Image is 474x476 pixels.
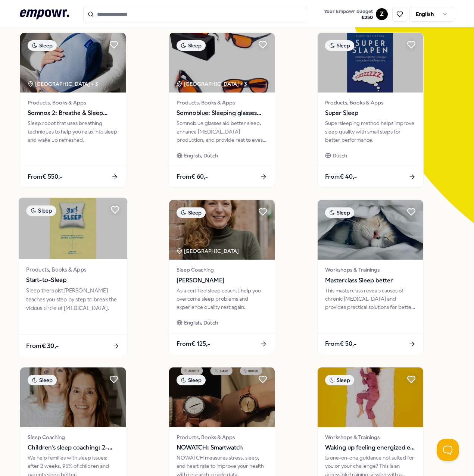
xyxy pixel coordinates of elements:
[19,198,127,259] img: package image
[184,319,218,327] span: English, Dutch
[177,119,267,144] div: Somnoblue glasses aid better sleep, enhance [MEDICAL_DATA] production, and provide rest to eyes a...
[83,6,307,22] input: Search for products, categories or subcategories
[325,108,416,118] span: Super Sleep
[177,247,240,255] div: [GEOGRAPHIC_DATA]
[26,286,119,312] div: Sleep therapist [PERSON_NAME] teaches you step by step to break the vicious circle of [MEDICAL_DA...
[26,206,56,216] div: Sleep
[26,341,59,351] span: From € 30,-
[18,197,128,357] a: package imageSleepProducts, Books & AppsStart-to-SleepSleep therapist [PERSON_NAME] teaches you s...
[318,200,423,260] img: package image
[28,172,62,182] span: From € 550,-
[322,7,374,22] button: Your Empowr budget€250
[177,286,267,311] div: As a certified sleep coach, I help you overcome sleep problems and experience quality rest again.
[28,375,57,385] div: Sleep
[20,367,126,427] img: package image
[28,119,118,144] div: Sleep robot that uses breathing techniques to help you relax into sleep and wake up refreshed.
[317,200,424,355] a: package imageSleepWorkshops & TrainingsMasterclass Sleep betterThis masterclass reveals causes of...
[437,439,459,461] iframe: Help Scout Beacon - Open
[177,172,208,182] span: From € 60,-
[325,433,416,441] span: Workshops & Trainings
[321,6,376,22] a: Your Empowr budget€250
[169,200,275,260] img: package image
[324,15,373,21] span: € 250
[26,265,119,274] span: Products, Books & Apps
[177,375,206,385] div: Sleep
[325,443,416,452] span: Waking up feeling energized en refreshed
[28,40,57,51] div: Sleep
[28,80,98,88] div: [GEOGRAPHIC_DATA] + 3
[325,40,354,51] div: Sleep
[177,108,267,118] span: Somnoblue: Sleeping glasses SB-3 Plus
[28,108,118,118] span: Somnox 2: Breathe & Sleep Robot
[324,9,373,15] span: Your Empowr budget
[325,276,416,285] span: Masterclass Sleep better
[177,98,267,107] span: Products, Books & Apps
[177,433,267,441] span: Products, Books & Apps
[325,207,354,218] div: Sleep
[177,207,206,218] div: Sleep
[20,32,126,188] a: package imageSleep[GEOGRAPHIC_DATA] + 3Products, Books & AppsSomnox 2: Breathe & Sleep RobotSleep...
[177,276,267,285] span: [PERSON_NAME]
[177,339,210,349] span: From € 125,-
[318,367,423,427] img: package image
[177,266,267,274] span: Sleep Coaching
[184,151,218,160] span: English, Dutch
[169,200,275,355] a: package imageSleep[GEOGRAPHIC_DATA] Sleep Coaching[PERSON_NAME]As a certified sleep coach, I help...
[169,32,275,188] a: package imageSleep[GEOGRAPHIC_DATA] + 3Products, Books & AppsSomnoblue: Sleeping glasses SB-3 Plu...
[325,375,354,385] div: Sleep
[325,119,416,144] div: Supersleeping method helps improve sleep quality with small steps for better performance.
[325,172,357,182] span: From € 40,-
[28,433,118,441] span: Sleep Coaching
[169,367,275,427] img: package image
[325,98,416,107] span: Products, Books & Apps
[20,33,126,93] img: package image
[317,32,424,188] a: package imageSleepProducts, Books & AppsSuper SleepSupersleeping method helps improve sleep quali...
[177,80,247,88] div: [GEOGRAPHIC_DATA] + 3
[333,151,347,160] span: Dutch
[325,266,416,274] span: Workshops & Trainings
[26,275,119,285] span: Start-to-Sleep
[376,8,388,20] button: Z
[28,443,118,452] span: Children's sleep coaching: 2-week sleep coach course
[325,339,356,349] span: From € 50,-
[169,33,275,93] img: package image
[28,98,118,107] span: Products, Books & Apps
[177,40,206,51] div: Sleep
[325,286,416,311] div: This masterclass reveals causes of chronic [MEDICAL_DATA] and provides practical solutions for be...
[177,443,267,452] span: NOWATCH: Smartwatch
[318,33,423,93] img: package image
